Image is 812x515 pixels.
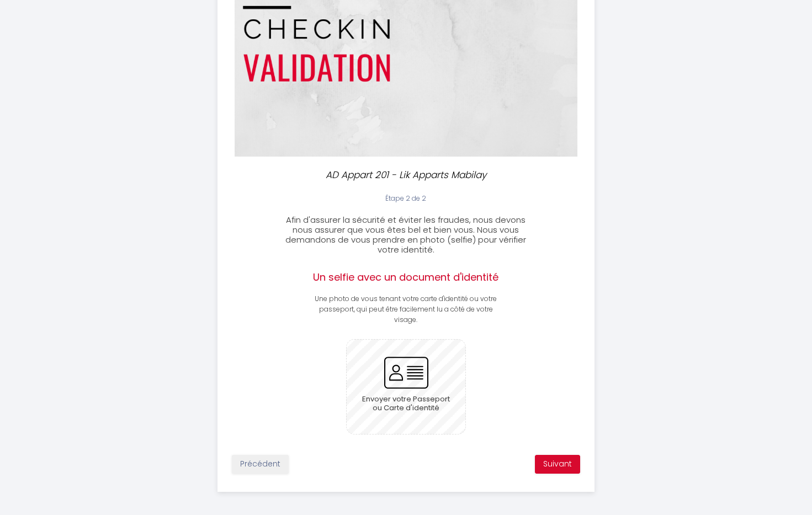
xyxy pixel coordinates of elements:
p: Une photo de vous tenant votre carte d'identité ou votre passeport, qui peut être facilement lu a... [312,294,500,325]
span: Étape 2 de 2 [385,194,426,203]
button: Précédent [232,455,289,474]
h2: Un selfie avec un document d'identité [312,271,500,283]
span: Afin d'assurer la sécurité et éviter les fraudes, nous devons nous assurer que vous êtes bel et b... [285,214,526,255]
button: Suivant [535,455,580,474]
p: AD Appart 201 - Lik Apparts Mabilay [288,168,524,183]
